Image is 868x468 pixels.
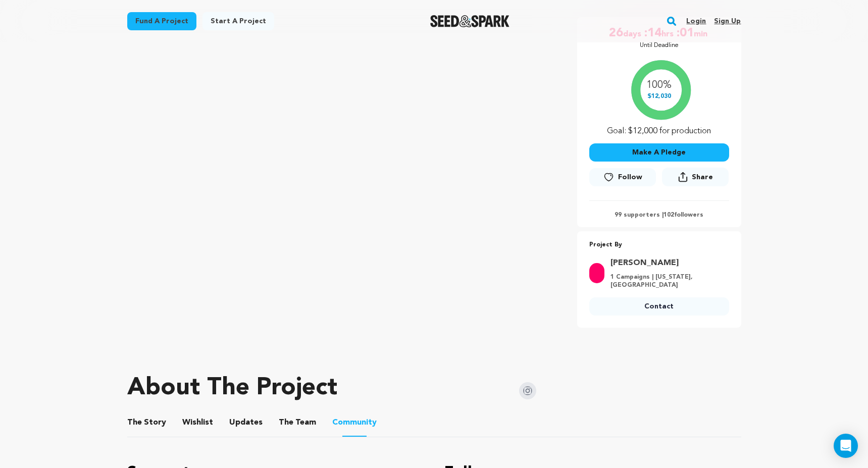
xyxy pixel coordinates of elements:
div: Open Intercom Messenger [834,434,858,458]
a: Sign up [714,13,741,29]
span: Updates [229,417,263,429]
h1: About The Project [127,376,337,400]
a: Fund a project [127,12,196,30]
p: Project By [589,239,729,251]
span: Story [127,417,166,429]
span: The [127,417,142,429]
span: The [279,417,293,429]
img: Seed&Spark Logo Dark Mode [430,15,509,27]
p: 99 supporters | followers [589,211,729,219]
img: aa93cf71ee0be6fc.png [589,263,604,283]
a: Start a project [202,12,274,30]
p: Until Deadline [640,41,679,49]
span: Team [279,417,316,429]
a: Follow [589,168,656,186]
button: Make A Pledge [589,143,729,162]
span: Community [332,417,377,429]
span: Share [692,172,713,182]
button: Share [662,168,729,186]
a: Goto Sophie Hamilton profile [610,257,723,269]
span: Share [662,168,729,190]
img: Seed&Spark Instagram Icon [519,382,536,399]
a: Seed&Spark Homepage [430,15,509,27]
span: Follow [618,172,642,182]
a: Contact [589,297,729,316]
p: 1 Campaigns | [US_STATE], [GEOGRAPHIC_DATA] [610,273,723,289]
span: 102 [663,212,674,218]
span: Wishlist [182,417,213,429]
a: Login [686,13,706,29]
